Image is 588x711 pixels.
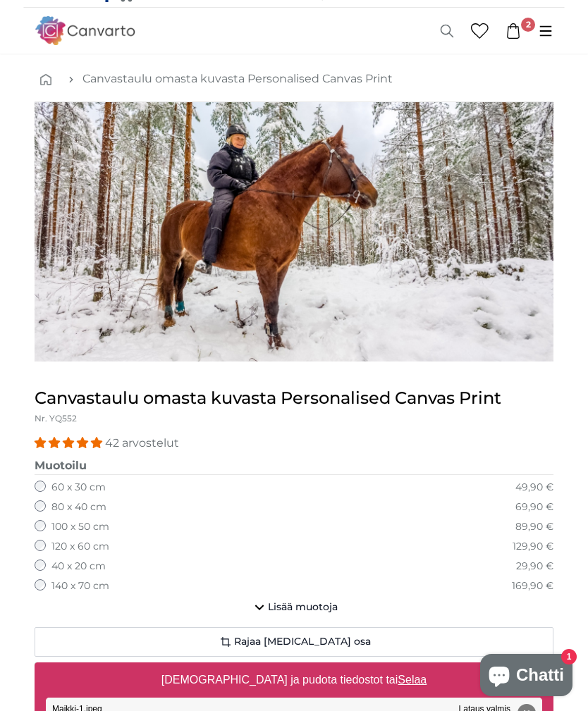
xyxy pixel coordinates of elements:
[398,674,427,686] u: Selaa
[268,600,338,614] span: Lisää muotoja
[35,627,553,657] button: Rajaa [MEDICAL_DATA] osa
[35,102,553,361] img: personalised-canvas-print
[512,579,553,593] div: 169,90 €
[515,520,553,534] div: 89,90 €
[521,18,535,32] span: 2
[51,481,106,495] label: 60 x 30 cm
[35,56,553,102] nav: breadcrumbs
[35,102,553,361] div: 1 of 1
[35,436,105,450] span: 4.98 stars
[51,500,106,514] label: 80 x 40 cm
[35,457,553,475] legend: Muotoilu
[234,635,371,649] span: Rajaa [MEDICAL_DATA] osa
[51,579,109,593] label: 140 x 70 cm
[35,16,136,45] img: Canvarto
[51,520,109,534] label: 100 x 50 cm
[513,540,553,554] div: 129,90 €
[105,436,179,450] span: 42 arvostelut
[515,481,553,495] div: 49,90 €
[35,593,553,622] button: Lisää muotoja
[515,500,553,514] div: 69,90 €
[51,540,109,554] label: 120 x 60 cm
[476,654,577,700] inbox-online-store-chat: Shopify-verkkokaupan chatti
[35,413,77,423] span: Nr. YQ552
[51,559,106,574] label: 40 x 20 cm
[516,559,553,574] div: 29,90 €
[35,387,553,409] h1: Canvastaulu omasta kuvasta Personalised Canvas Print
[82,70,393,87] a: Canvastaulu omasta kuvasta Personalised Canvas Print
[156,666,432,694] label: [DEMOGRAPHIC_DATA] ja pudota tiedostot tai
